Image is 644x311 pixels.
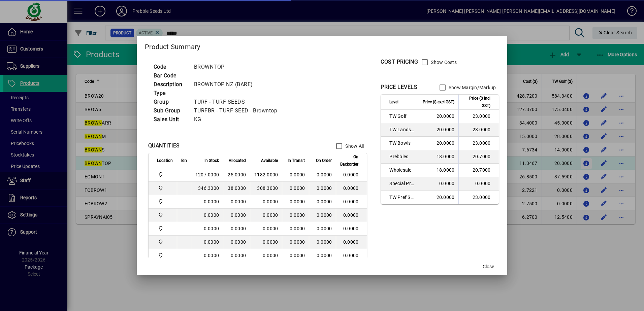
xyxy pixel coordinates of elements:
[191,236,223,249] td: 0.0000
[458,164,499,177] td: 20.7000
[336,195,367,209] td: 0.0000
[389,140,414,146] span: TW Bowls
[191,182,223,195] td: 346.3000
[223,236,250,249] td: 0.0000
[290,253,305,258] span: 0.0000
[458,110,499,123] td: 23.0000
[261,157,278,164] span: Available
[229,157,246,164] span: Allocated
[418,177,458,191] td: 0.0000
[418,150,458,164] td: 18.0000
[191,98,286,106] td: TURF - TURF SEEDS
[381,58,418,66] div: COST PRICING
[223,222,250,236] td: 0.0000
[458,191,499,204] td: 23.0000
[290,199,305,204] span: 0.0000
[389,113,414,119] span: TW Golf
[150,106,191,115] td: Sub Group
[483,263,494,270] span: Close
[191,115,286,124] td: KG
[250,195,282,209] td: 0.0000
[290,185,305,191] span: 0.0000
[418,123,458,137] td: 20.0000
[223,182,250,195] td: 38.0000
[250,222,282,236] td: 0.0000
[290,226,305,231] span: 0.0000
[137,36,508,55] h2: Product Summary
[389,126,414,133] span: TW Landscaper
[290,212,305,218] span: 0.0000
[429,59,457,66] label: Show Costs
[458,123,499,137] td: 23.0000
[418,137,458,150] td: 20.0000
[191,249,223,263] td: 0.0000
[317,212,332,218] span: 0.0000
[250,209,282,222] td: 0.0000
[336,209,367,222] td: 0.0000
[317,253,332,258] span: 0.0000
[148,142,180,150] div: QUANTITIES
[181,157,187,164] span: Bin
[223,168,250,182] td: 25.0000
[418,191,458,204] td: 20.0000
[191,63,286,71] td: BROWNTOP
[317,185,332,191] span: 0.0000
[191,195,223,209] td: 0.0000
[150,63,191,71] td: Code
[458,150,499,164] td: 20.7000
[478,261,499,273] button: Close
[317,172,332,177] span: 0.0000
[389,98,398,106] span: Level
[336,222,367,236] td: 0.0000
[336,168,367,182] td: 0.0000
[418,110,458,123] td: 20.0000
[418,164,458,177] td: 18.0000
[463,95,490,109] span: Price ($ incl GST)
[150,71,191,80] td: Bar Code
[288,157,305,164] span: In Transit
[447,84,496,91] label: Show Margin/Markup
[389,194,414,201] span: TW Pref Sup
[336,249,367,263] td: 0.0000
[150,98,191,106] td: Group
[458,177,499,191] td: 0.0000
[223,195,250,209] td: 0.0000
[191,80,286,89] td: BROWNTOP NZ (BARE)
[290,239,305,245] span: 0.0000
[250,236,282,249] td: 0.0000
[389,180,414,187] span: Special Price
[336,236,367,249] td: 0.0000
[204,157,219,164] span: In Stock
[223,249,250,263] td: 0.0000
[150,115,191,124] td: Sales Unit
[336,182,367,195] td: 0.0000
[340,153,358,168] span: On Backorder
[250,249,282,263] td: 0.0000
[389,167,414,173] span: Wholesale
[223,209,250,222] td: 0.0000
[458,137,499,150] td: 23.0000
[250,182,282,195] td: 308.3000
[316,157,332,164] span: On Order
[191,222,223,236] td: 0.0000
[389,153,414,160] span: Prebbles
[150,80,191,89] td: Description
[191,209,223,222] td: 0.0000
[317,239,332,245] span: 0.0000
[191,168,223,182] td: 1207.0000
[191,106,286,115] td: TURFBR - TURF SEED - Browntop
[344,143,364,149] label: Show All
[250,168,282,182] td: 1182.0000
[290,172,305,177] span: 0.0000
[381,83,417,91] div: PRICE LEVELS
[317,226,332,231] span: 0.0000
[157,157,173,164] span: Location
[317,199,332,204] span: 0.0000
[423,98,454,106] span: Price ($ excl GST)
[150,89,191,98] td: Type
